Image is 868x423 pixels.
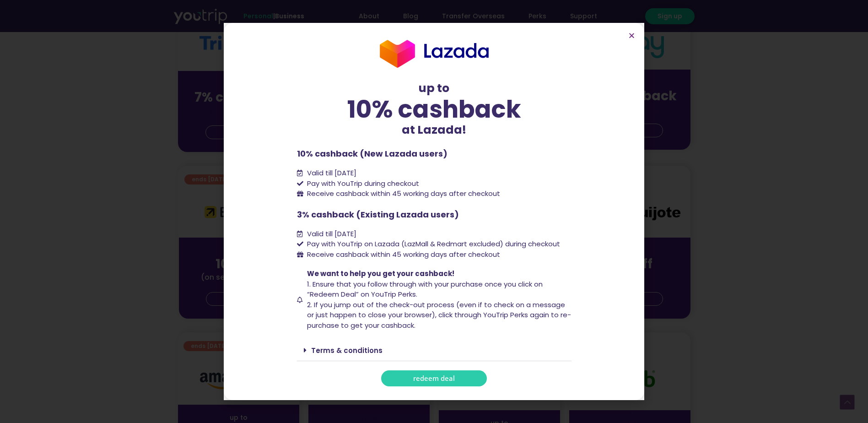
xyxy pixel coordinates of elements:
[297,147,571,160] p: 10% cashback (New Lazada users)
[307,300,571,330] span: 2. If you jump out of the check-out process (even if to check on a message or just happen to clos...
[305,239,560,249] span: Pay with YouTrip on Lazada (LazMall & Redmart excluded) during checkout
[381,370,487,386] a: redeem deal
[305,249,500,260] span: Receive cashback within 45 working days after checkout
[311,346,383,355] a: Terms & conditions
[297,97,571,121] div: 10% cashback
[297,208,571,221] p: 3% cashback (Existing Lazada users)
[413,375,455,382] span: redeem deal
[297,340,571,361] div: Terms & conditions
[305,229,356,239] span: Valid till [DATE]
[297,80,571,138] div: up to at Lazada!
[305,168,356,179] span: Valid till [DATE]
[307,269,454,278] span: We want to help you get your cashback!
[628,32,635,39] a: Close
[305,179,419,189] span: Pay with YouTrip during checkout
[305,189,500,199] span: Receive cashback within 45 working days after checkout
[307,279,543,299] span: 1. Ensure that you follow through with your purchase once you click on “Redeem Deal” on YouTrip P...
